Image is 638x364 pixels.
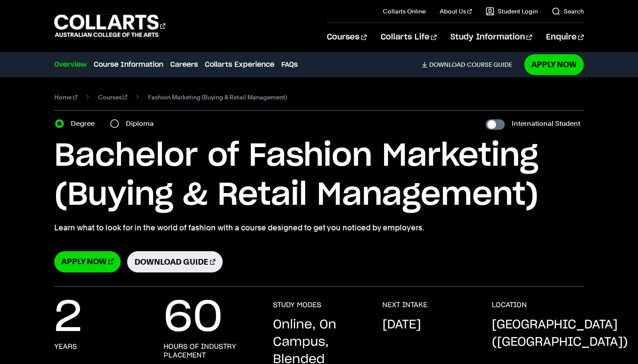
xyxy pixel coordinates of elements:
[451,23,532,52] a: Study Information
[273,301,321,309] h3: STUDY MODES
[98,91,128,103] a: Courses
[327,23,366,52] a: Courses
[383,7,426,16] a: Collarts Online
[54,91,77,103] a: Home
[281,59,298,70] a: FAQs
[54,251,121,272] a: Apply Now
[170,59,198,70] a: Careers
[381,23,437,52] a: Collarts Life
[382,301,428,309] h3: NEXT INTAKE
[127,251,223,272] a: Download Guide
[492,301,527,309] h3: LOCATION
[71,118,100,130] label: Degree
[164,342,256,360] h3: Hours of industry placement
[486,7,538,16] a: Student Login
[54,222,584,234] p: Learn what to look for in the world of fashion with a course designed to get you noticed by emplo...
[54,342,77,351] h3: years
[524,54,584,75] a: Apply Now
[148,91,287,103] span: Fashion Marketing (Buying & Retail Management)
[164,301,223,335] p: 60
[54,137,584,215] h1: Bachelor of Fashion Marketing (Buying & Retail Management)
[440,7,472,16] a: About Us
[205,59,274,70] a: Collarts Experience
[126,118,159,130] label: Diploma
[54,13,165,38] div: Go to homepage
[429,61,465,69] span: Download
[54,59,87,70] a: Overview
[54,301,82,335] p: 2
[382,316,421,334] p: [DATE]
[552,7,584,16] a: Search
[94,59,163,70] a: Course Information
[492,316,628,351] p: [GEOGRAPHIC_DATA] ([GEOGRAPHIC_DATA])
[512,118,580,130] label: International Student
[421,61,519,69] a: DownloadCourse Guide
[546,23,584,52] a: Enquire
